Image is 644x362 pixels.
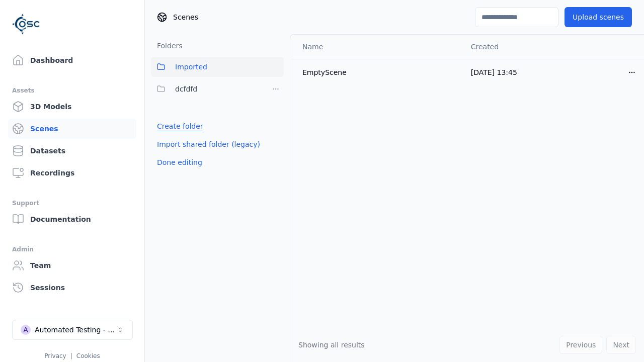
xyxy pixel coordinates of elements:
[21,325,31,335] div: A
[70,352,72,359] span: |
[157,139,260,149] a: Import shared folder (legacy)
[8,163,136,183] a: Recordings
[151,57,284,77] button: Imported
[175,61,207,73] span: Imported
[12,243,132,255] div: Admin
[302,67,455,77] div: EmptyScene
[12,84,132,97] div: Assets
[8,50,136,70] a: Dashboard
[151,41,183,51] h3: Folders
[8,255,136,276] a: Team
[151,117,209,135] button: Create folder
[471,68,517,76] span: [DATE] 13:45
[8,97,136,117] a: 3D Models
[175,83,197,95] span: dcfdfd
[151,79,262,99] button: dcfdfd
[8,141,136,161] a: Datasets
[157,121,203,131] a: Create folder
[76,352,100,359] a: Cookies
[290,35,463,59] th: Name
[35,325,116,335] div: Automated Testing - Playwright
[8,209,136,229] a: Documentation
[298,341,365,349] span: Showing all results
[463,35,620,59] th: Created
[12,320,133,340] button: Select a workspace
[565,7,632,27] button: Upload scenes
[8,278,136,298] a: Sessions
[151,135,266,153] button: Import shared folder (legacy)
[173,12,198,22] span: Scenes
[12,10,40,38] img: Logo
[8,119,136,139] a: Scenes
[151,153,208,171] button: Done editing
[12,197,132,209] div: Support
[44,352,66,359] a: Privacy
